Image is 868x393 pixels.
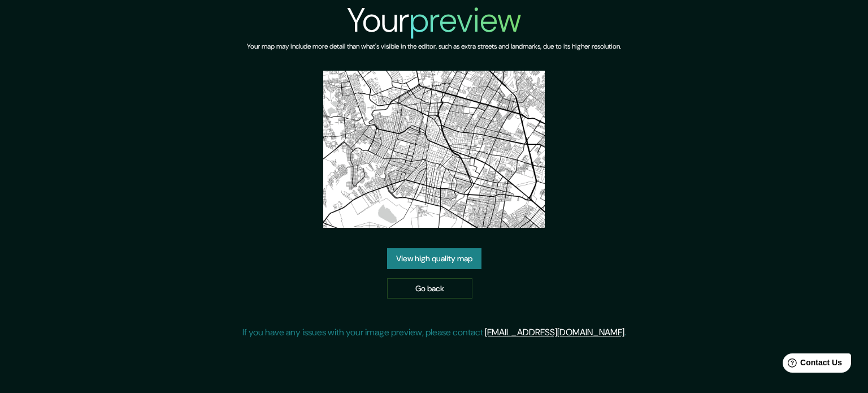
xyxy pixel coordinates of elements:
a: Go back [387,278,472,299]
a: View high quality map [387,248,481,269]
h6: Your map may include more detail than what's visible in the editor, such as extra streets and lan... [247,41,621,53]
iframe: Help widget launcher [767,349,856,381]
p: If you have any issues with your image preview, please contact . [242,326,626,339]
img: created-map-preview [323,71,545,228]
a: [EMAIL_ADDRESS][DOMAIN_NAME] [485,326,624,338]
